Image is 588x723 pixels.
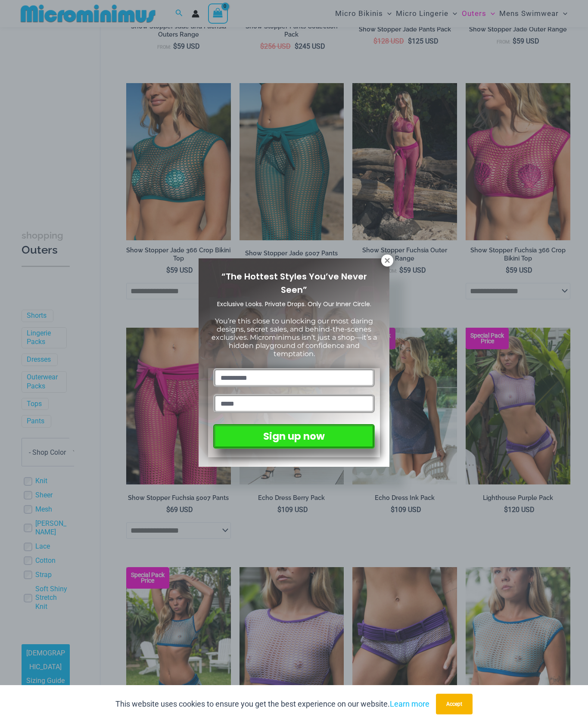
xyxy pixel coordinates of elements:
button: Accept [436,694,473,714]
span: Exclusive Looks. Private Drops. Only Our Inner Circle. [217,300,371,308]
span: You’re this close to unlocking our most daring designs, secret sales, and behind-the-scenes exclu... [212,317,377,358]
span: “The Hottest Styles You’ve Never Seen” [221,270,367,296]
button: Close [381,254,393,267]
button: Sign up now [213,424,375,449]
p: This website uses cookies to ensure you get the best experience on our website. [115,698,429,711]
a: Learn more [390,699,429,708]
